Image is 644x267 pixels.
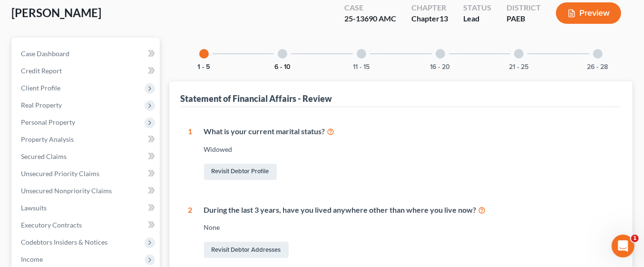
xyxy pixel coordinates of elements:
span: Property Analysis [21,135,74,143]
div: None [204,223,614,232]
button: 1 - 5 [197,64,210,70]
div: Status [463,2,491,13]
button: 16 - 20 [430,64,450,70]
button: 11 - 15 [353,64,370,70]
div: Case [344,2,396,13]
div: Lead [463,13,491,24]
a: Executory Contracts [13,217,160,234]
div: Chapter [411,13,448,24]
div: Chapter [411,2,448,13]
iframe: Intercom live chat [612,235,634,257]
a: Lawsuits [13,199,160,217]
span: Executory Contracts [21,221,82,229]
span: Case Dashboard [21,49,69,58]
div: 1 [188,126,193,182]
div: What is your current marital status? [204,126,614,137]
div: 2 [188,205,193,260]
a: Revisit Debtor Profile [204,164,277,180]
span: Unsecured Nonpriority Claims [21,187,112,195]
div: 25-13690 AMC [344,13,396,24]
button: Preview [556,2,621,24]
span: Unsecured Priority Claims [21,169,99,178]
span: Lawsuits [21,204,47,212]
button: 21 - 25 [509,64,529,70]
div: During the last 3 years, have you lived anywhere other than where you live now? [204,205,614,216]
a: Case Dashboard [13,45,160,62]
span: Personal Property [21,118,75,126]
a: Unsecured Nonpriority Claims [13,182,160,199]
span: Credit Report [21,67,62,75]
span: Income [21,255,43,263]
a: Revisit Debtor Addresses [204,242,289,258]
span: Real Property [21,101,62,109]
span: Client Profile [21,84,60,92]
div: PAEB [507,13,541,24]
div: Widowed [204,145,614,154]
span: Codebtors Insiders & Notices [21,238,107,246]
a: Unsecured Priority Claims [13,165,160,182]
span: 13 [439,14,448,23]
button: 26 - 28 [587,64,608,70]
div: Statement of Financial Affairs - Review [181,93,332,104]
span: Secured Claims [21,152,67,160]
div: District [507,2,541,13]
span: 1 [631,235,639,242]
a: Secured Claims [13,148,160,165]
span: [PERSON_NAME] [11,6,101,20]
button: 6 - 10 [274,64,291,70]
a: Credit Report [13,62,160,79]
a: Property Analysis [13,131,160,148]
